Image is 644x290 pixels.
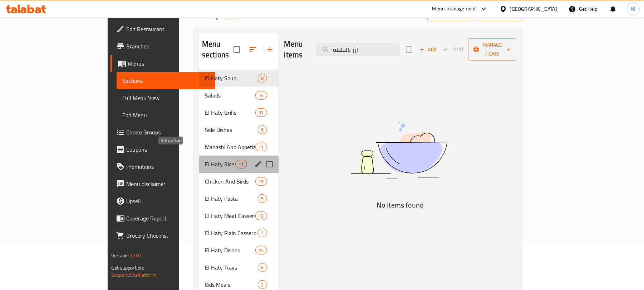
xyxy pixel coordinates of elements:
[111,251,129,260] span: Version:
[110,38,215,55] a: Branches
[258,74,267,82] div: items
[256,144,266,151] span: 11
[110,20,215,38] a: Edit Restaurant
[199,190,279,207] div: El Haty Pasta5
[258,195,266,202] span: 5
[199,224,279,242] div: El Haty Plain Casseroles7
[258,125,267,134] div: items
[110,192,215,210] a: Upsell
[122,76,210,85] span: Sections
[258,230,266,237] span: 7
[258,127,266,133] span: 6
[199,207,279,224] div: El Haty Meat Casseroles12
[199,259,279,276] div: El Haty Trays6
[256,213,266,219] span: 12
[205,177,255,186] div: Chicken And Birds
[205,280,258,289] span: Kids Meals
[199,156,279,173] div: El Haty Rice11edit
[117,106,215,124] a: Edit Menu
[122,111,210,119] span: Edit Menu
[418,46,438,54] span: Add
[199,173,279,190] div: Chicken And Birds19
[258,194,267,203] div: items
[110,210,215,227] a: Coverage Report
[205,263,258,272] div: El Haty Trays
[117,89,215,106] a: Full Menu View
[474,41,511,58] span: Manage items
[126,128,210,137] span: Choice Groups
[126,25,210,33] span: Edit Restaurant
[311,103,490,198] img: dish.svg
[205,108,255,117] span: El Haty Grills
[468,38,516,61] button: Manage items
[258,75,266,82] span: 8
[202,39,233,60] h2: Menu sections
[482,10,516,19] span: export
[258,264,266,271] span: 6
[111,263,144,272] span: Get support on:
[439,44,468,55] span: Select section first
[205,229,258,237] span: El Haty Plain Casseroles
[258,281,266,288] span: 2
[311,199,490,211] h5: No Items found
[205,211,255,220] span: El Haty Meat Casseroles
[432,5,476,13] div: Menu-management
[256,178,266,185] span: 19
[236,161,246,168] span: 11
[255,108,267,117] div: items
[510,5,557,13] div: [GEOGRAPHIC_DATA]
[256,92,266,99] span: 14
[128,59,210,68] span: Menus
[256,247,266,254] span: 24
[255,143,267,151] div: items
[253,159,264,170] button: edit
[433,10,467,19] span: import
[126,180,210,188] span: Menu disclaimer
[122,94,210,102] span: Full Menu View
[205,125,258,134] span: Side Dishes
[130,251,141,260] span: 1.0.0
[205,160,235,168] span: El Haty Rice
[110,227,215,244] a: Grocery Checklist
[126,231,210,240] span: Grocery Checklist
[256,109,266,116] span: 31
[199,242,279,259] div: El Haty Dishes24
[244,41,261,58] span: Sort sections
[110,124,215,141] a: Choice Groups
[117,72,215,89] a: Sections
[255,211,267,220] div: items
[199,104,279,121] div: El Haty Grills31
[126,214,210,223] span: Coverage Report
[205,246,255,255] span: El Haty Dishes
[631,5,635,13] span: M
[205,194,258,203] span: El Haty Pasta
[258,263,267,272] div: items
[255,91,267,100] div: items
[205,91,255,100] div: Salads
[126,162,210,171] span: Promotions
[126,145,210,154] span: Coupons
[284,39,307,60] h2: Menu items
[199,70,279,87] div: El Haty Soup8
[126,42,210,51] span: Branches
[258,280,267,289] div: items
[110,141,215,158] a: Coupons
[110,175,215,192] a: Menu disclaimer
[235,160,247,168] div: items
[126,197,210,205] span: Upsell
[205,74,258,82] span: El Haty Soup
[229,42,244,57] span: Select all sections
[111,270,157,280] a: Support.OpsPlatform
[417,44,439,55] button: Add
[110,158,215,175] a: Promotions
[199,138,279,156] div: Mahashi And Appetizers11
[199,87,279,104] div: Salads14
